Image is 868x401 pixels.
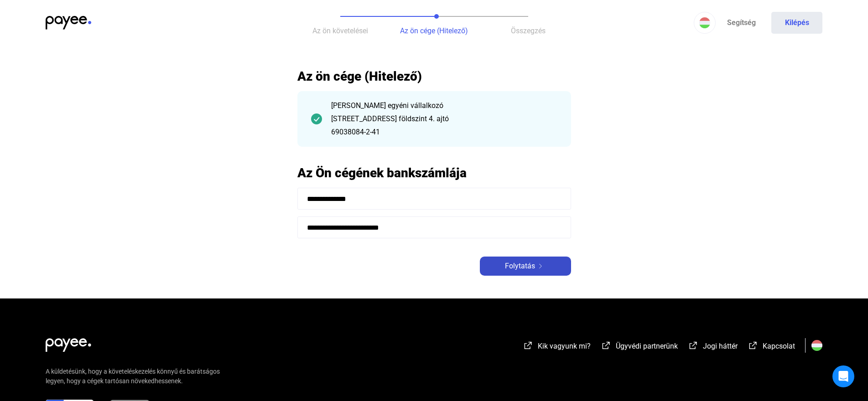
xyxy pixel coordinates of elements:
div: [PERSON_NAME] egyéni vállalkozó [331,100,557,111]
span: Jogi háttér [703,342,738,350]
span: Kapcsolat [763,342,795,350]
a: Segítség [716,12,767,34]
span: Folytatás [505,261,535,272]
span: Összegzés [511,26,546,35]
img: HU [699,17,710,28]
a: external-link-whiteKik vagyunk mi? [523,343,591,352]
div: Open Intercom Messenger [832,365,854,387]
span: Kik vagyunk mi? [538,342,591,350]
img: external-link-white [523,341,534,350]
span: Az ön követelései [312,26,368,35]
img: external-link-white [748,341,759,350]
h2: Az Ön cégének bankszámlája [297,165,571,181]
img: external-link-white [601,341,612,350]
img: HU.svg [811,340,822,351]
img: checkmark-darker-green-circle [311,113,322,124]
img: arrow-right-white [535,264,546,268]
h2: Az ön cége (Hitelező) [297,68,571,84]
a: external-link-whiteJogi háttér [688,343,738,352]
button: Folytatásarrow-right-white [480,257,571,276]
span: Ügyvédi partnerünk [616,342,678,350]
button: HU [694,12,716,34]
button: Kilépés [771,12,822,34]
div: 69038084-2-41 [331,127,557,138]
a: external-link-whiteÜgyvédi partnerünk [601,343,678,352]
a: external-link-whiteKapcsolat [748,343,795,352]
img: payee-logo [46,16,91,30]
div: [STREET_ADDRESS] földszint 4. ajtó [331,113,557,124]
span: Az ön cége (Hitelező) [400,26,468,35]
img: white-payee-white-dot.svg [46,333,91,352]
img: external-link-white [688,341,699,350]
